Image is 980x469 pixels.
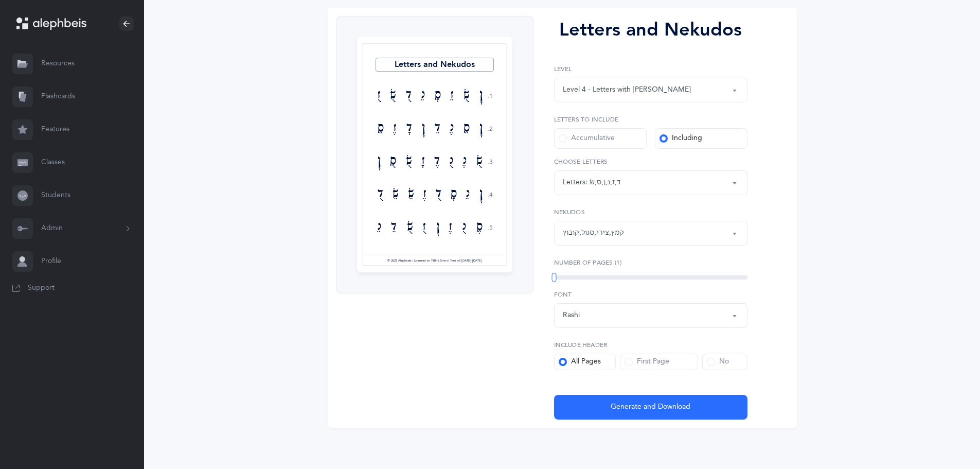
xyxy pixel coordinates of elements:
button: Level 4 - Letters with Nekudos [554,78,747,102]
div: Letters: [563,177,590,188]
label: Font [554,290,747,299]
div: First Page [625,357,669,367]
span: Support [28,283,55,293]
button: ד, ז, נ, ן, ס, שׂ [554,170,747,195]
div: Letters and Nekudos [554,16,747,44]
span: Generate and Download [611,402,690,412]
button: קמץ, צירי, סגול, קובוץ [554,221,747,246]
div: קמץ , צירי , סגול , קובוץ [563,228,624,238]
label: Letters to include [554,115,747,124]
button: Rashi [554,303,747,328]
label: Include Header [554,340,747,350]
div: Accumulative [559,133,615,144]
button: Generate and Download [554,395,747,420]
iframe: Drift Widget Chat Controller [929,418,968,457]
div: ד , ז , נ , ן , ס , שׂ [590,177,620,188]
div: All Pages [559,357,601,367]
div: Level 4 - Letters with [PERSON_NAME] [563,84,691,95]
div: Including [660,133,702,144]
label: Number of Pages (1) [554,258,747,267]
label: Level [554,64,747,74]
div: No [707,357,729,367]
label: Nekudos [554,207,747,217]
div: Rashi [563,310,580,321]
label: Choose letters [554,157,747,166]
